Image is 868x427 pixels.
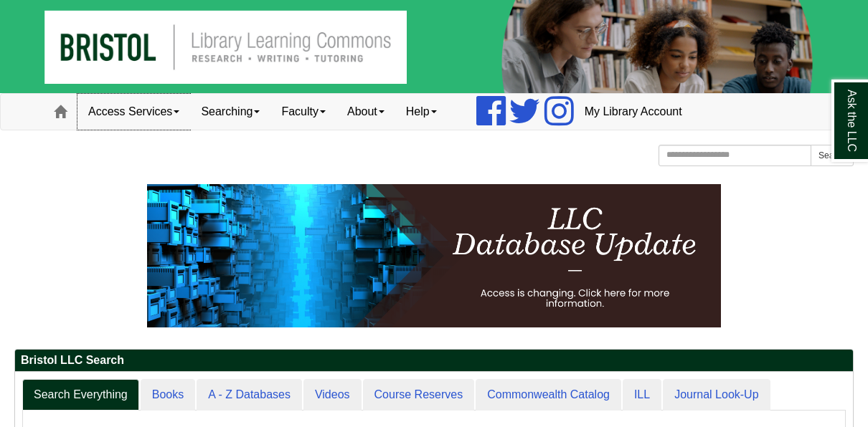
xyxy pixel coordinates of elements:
h2: Bristol LLC Search [15,350,853,372]
a: Course Reserves [363,379,475,411]
a: Faculty [270,94,336,130]
a: Help [395,94,448,130]
a: Search Everything [22,379,139,411]
a: A - Z Databases [197,379,302,411]
a: About [336,94,395,130]
a: Access Services [77,94,190,130]
a: Books [141,379,195,411]
a: ILL [623,379,661,411]
a: Commonwealth Catalog [476,379,621,411]
a: My Library Account [574,94,693,130]
a: Videos [303,379,362,411]
a: Searching [190,94,270,130]
a: Journal Look-Up [663,379,770,411]
img: HTML tutorial [147,184,721,327]
button: Search [811,145,854,166]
